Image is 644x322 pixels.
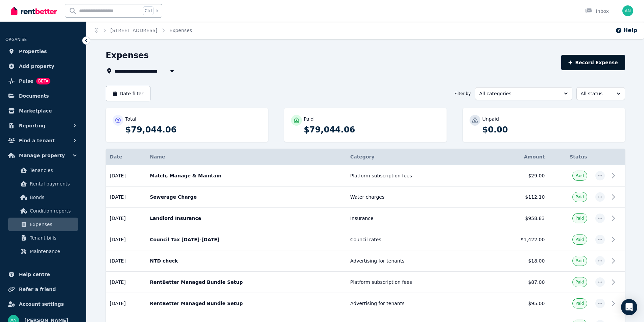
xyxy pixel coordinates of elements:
div: Inbox [585,8,609,15]
span: Expenses [30,220,75,228]
span: Paid [575,216,584,221]
p: Sewerage Charge [150,194,342,200]
p: Match, Manage & Maintain [150,172,342,179]
button: Record Expense [561,55,625,70]
td: [DATE] [106,187,146,208]
span: k [156,8,159,14]
span: Paid [575,258,584,264]
p: Total [125,116,137,122]
span: All categories [479,90,558,97]
a: Rental payments [8,177,78,191]
td: Platform subscription fees [346,165,490,187]
span: Tenant bills [30,234,75,242]
td: $958.83 [490,208,549,229]
span: Documents [19,92,49,100]
td: $112.10 [490,187,549,208]
a: [STREET_ADDRESS] [111,28,158,33]
a: Refer a friend [5,282,81,296]
button: Reporting [5,119,81,132]
th: Status [549,149,591,165]
h1: Expenses [106,50,149,61]
td: $29.00 [490,165,549,187]
td: [DATE] [106,293,146,314]
button: All status [576,87,625,100]
th: Category [346,149,490,165]
span: Reporting [19,122,45,130]
div: Open Intercom Messenger [621,299,637,315]
button: Manage property [5,149,81,162]
a: Expenses [169,28,192,33]
span: ORGANISE [5,37,27,42]
a: Expenses [8,218,78,231]
button: Date filter [106,86,151,101]
a: Documents [5,89,81,103]
a: Add property [5,59,81,73]
a: Marketplace [5,104,81,118]
img: RentBetter [11,6,57,16]
span: Rental payments [30,180,75,188]
p: $79,044.06 [304,124,440,135]
td: [DATE] [106,229,146,250]
a: Account settings [5,297,81,311]
button: All categories [475,87,572,100]
p: NTD check [150,257,342,264]
td: Insurance [346,208,490,229]
button: Find a tenant [5,134,81,147]
td: [DATE] [106,165,146,187]
span: Bonds [30,193,75,201]
a: Properties [5,45,81,58]
td: Advertising for tenants [346,293,490,314]
span: Paid [575,279,584,285]
span: Paid [575,173,584,178]
span: Account settings [19,300,64,308]
span: Paid [575,301,584,306]
span: Maintenance [30,247,75,255]
button: Help [615,26,637,34]
span: Help centre [19,270,50,278]
p: Paid [304,116,314,122]
p: $79,044.06 [125,124,261,135]
p: $0.00 [482,124,618,135]
span: Tenancies [30,166,75,174]
td: $1,422.00 [490,229,549,250]
p: RentBetter Managed Bundle Setup [150,279,342,286]
a: Bonds [8,191,78,204]
nav: Breadcrumb [87,22,200,39]
span: Ctrl [143,6,153,15]
td: [DATE] [106,250,146,272]
span: Condition reports [30,207,75,215]
p: Council Tax [DATE]-[DATE] [150,236,342,243]
span: Properties [19,47,47,55]
td: [DATE] [106,272,146,293]
p: Unpaid [482,116,499,122]
span: Filter by [454,91,471,96]
a: Condition reports [8,204,78,218]
span: Paid [575,237,584,242]
span: Marketplace [19,107,52,115]
p: Landlord Insurance [150,215,342,222]
td: Council rates [346,229,490,250]
span: Refer a friend [19,285,56,293]
th: Date [106,149,146,165]
td: $18.00 [490,250,549,272]
a: PulseBETA [5,74,81,88]
span: Add property [19,62,54,70]
a: Maintenance [8,245,78,258]
p: RentBetter Managed Bundle Setup [150,300,342,307]
img: Amy norberts [622,5,633,16]
td: $95.00 [490,293,549,314]
span: Paid [575,194,584,200]
a: Tenant bills [8,231,78,245]
a: Help centre [5,268,81,281]
th: Name [146,149,346,165]
td: [DATE] [106,208,146,229]
td: $87.00 [490,272,549,293]
span: BETA [36,78,50,84]
span: Pulse [19,77,33,85]
span: Manage property [19,151,65,159]
span: All status [581,90,611,97]
td: Water charges [346,187,490,208]
td: Platform subscription fees [346,272,490,293]
span: Find a tenant [19,137,55,145]
th: Amount [490,149,549,165]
